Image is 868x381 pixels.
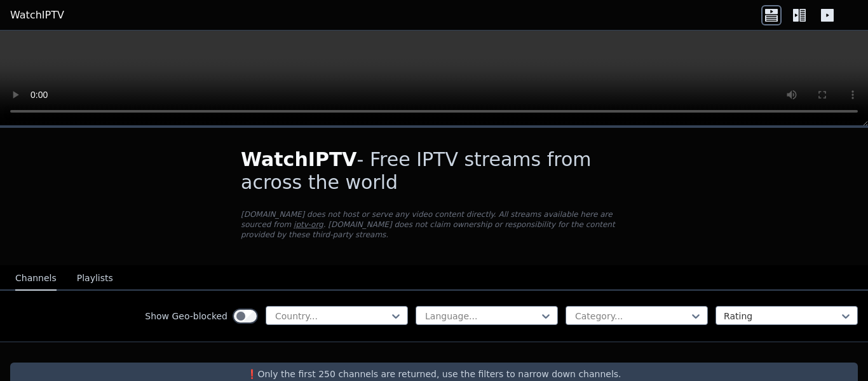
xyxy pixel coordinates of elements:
[241,209,627,240] p: [DOMAIN_NAME] does not host or serve any video content directly. All streams available here are s...
[10,8,64,23] a: WatchIPTV
[77,267,113,291] button: Playlists
[145,310,227,322] label: Show Geo-blocked
[241,148,357,170] span: WatchIPTV
[15,267,57,291] button: Channels
[15,368,853,380] p: ❗️Only the first 250 channels are returned, use the filters to narrow down channels.
[294,220,323,229] a: iptv-org
[241,148,627,194] h1: - Free IPTV streams from across the world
